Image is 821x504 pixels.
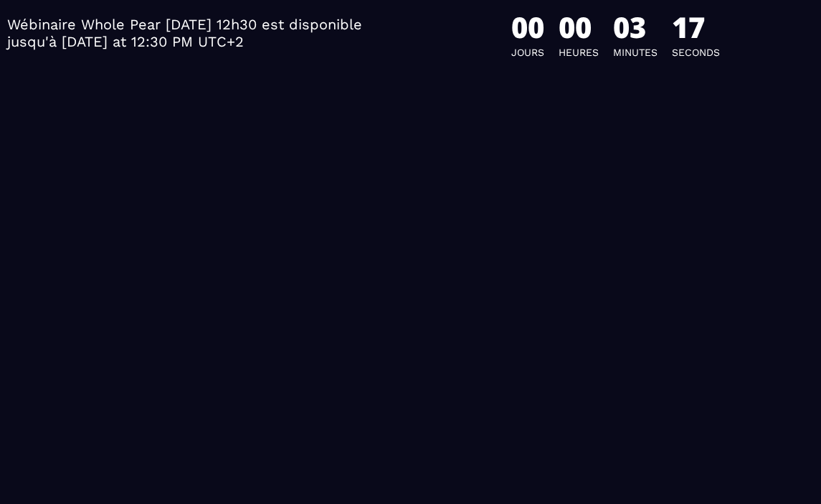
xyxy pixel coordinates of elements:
span: Heures [559,47,599,58]
span: Minutes [613,47,658,58]
div: 03 [613,7,658,47]
div: 00 [559,7,599,47]
span: Seconds [672,47,720,58]
span: Wébinaire Whole Pear [DATE] 12h30 est disponible jusqu'à [DATE] at 12:30 PM UTC+2 [7,16,404,50]
span: Jours [511,47,544,58]
div: 00 [511,7,544,47]
div: 17 [672,7,720,47]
